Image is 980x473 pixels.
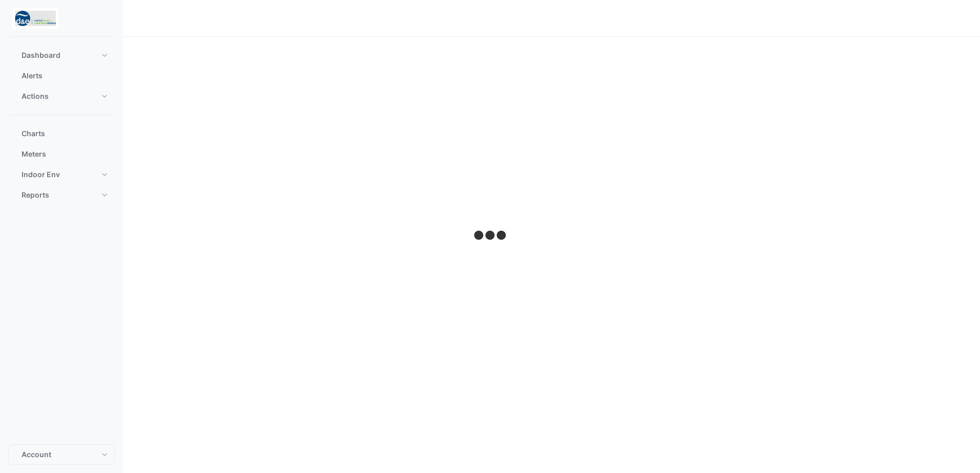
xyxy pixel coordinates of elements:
span: Indoor Env [22,169,60,180]
button: Alerts [8,66,115,86]
span: Actions [22,91,49,101]
button: Meters [8,144,115,164]
button: Reports [8,185,115,205]
img: Company Logo [12,8,58,29]
span: Account [22,449,51,460]
button: Account [8,444,115,465]
span: Dashboard [22,50,60,60]
span: Alerts [22,71,43,81]
button: Indoor Env [8,164,115,185]
span: Charts [22,128,45,139]
button: Charts [8,123,115,144]
button: Actions [8,86,115,106]
span: Meters [22,149,46,159]
span: Reports [22,190,49,200]
button: Dashboard [8,45,115,66]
